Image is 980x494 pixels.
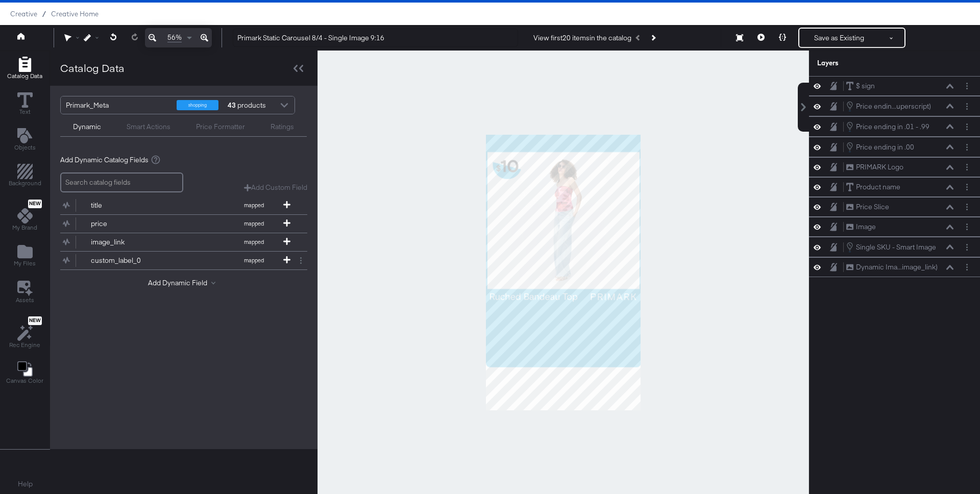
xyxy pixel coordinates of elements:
div: Smart Actions [127,122,170,132]
div: title [91,201,165,210]
div: shopping [177,100,218,110]
span: My Brand [12,224,37,232]
button: Help [11,475,40,493]
button: Assets [10,278,40,307]
div: Dynamic [73,122,101,132]
button: Price ending in .01 - .99 [846,121,930,132]
span: Add Dynamic Catalog Fields [60,155,149,165]
div: image_link [91,237,165,247]
span: 56% [167,33,182,42]
div: Price ending in .01 - .99 [856,122,929,132]
div: Price SliceLayer Options [809,197,980,217]
div: Price Formatter [196,122,245,132]
button: Add Custom Field [244,183,307,192]
div: Dynamic Ima...image_link)Layer Options [809,257,980,277]
div: $ signLayer Options [809,76,980,96]
span: Background [9,179,41,187]
div: Price Slice [856,202,889,212]
button: Layer Options [962,81,972,91]
button: Price ending in .00 [846,141,915,153]
span: Catalog Data [7,72,42,80]
button: NewRec Engine [3,314,46,352]
span: Objects [14,143,36,152]
button: pricemapped [60,215,295,233]
button: image_linkmapped [60,233,295,251]
div: titlemapped [60,196,307,214]
div: Single SKU - Smart Image [856,242,936,252]
span: My Files [14,259,36,267]
input: Search catalog fields [60,172,183,192]
div: Price ending in .00 [856,142,914,152]
button: PRIMARK Logo [846,162,904,172]
span: New [28,201,42,207]
button: Add Files [8,242,42,271]
span: Creative [10,10,37,18]
button: $ sign [846,81,875,91]
button: Layer Options [962,242,972,253]
button: Add Text [8,126,42,155]
button: Single SKU - Smart Image [846,241,937,253]
button: Next Product [646,29,660,47]
div: pricemapped [60,215,307,233]
button: Layer Options [962,262,972,273]
button: Layer Options [962,221,972,232]
button: Layer Options [962,202,972,212]
div: Price endin...uperscript) [856,102,931,111]
a: Creative Home [51,10,99,18]
div: products [226,96,257,114]
div: price [91,219,165,229]
div: Product nameLayer Options [809,177,980,197]
span: / [37,10,51,18]
strong: 43 [226,96,237,114]
button: Add Rectangle [1,54,48,83]
span: Rec Engine [9,341,40,349]
div: Catalog Data [60,61,125,76]
a: Help [18,479,33,489]
div: Product name [856,182,900,192]
div: Price ending in .01 - .99Layer Options [809,116,980,137]
button: Save as Existing [799,29,879,47]
span: Canvas Color [6,377,43,385]
button: Layer Options [962,101,972,112]
span: mapped [226,238,282,245]
div: custom_label_0 [91,256,165,265]
span: Text [19,108,31,116]
button: Image [846,221,876,232]
button: Add Dynamic Field [148,278,219,288]
button: titlemapped [60,196,295,214]
div: Price endin...uperscript)Layer Options [809,96,980,116]
button: Layer Options [962,182,972,192]
div: $ sign [856,81,875,91]
div: PRIMARK Logo [856,162,903,172]
button: Text [11,90,39,119]
span: mapped [226,257,282,264]
button: Add Rectangle [3,162,47,191]
button: Layer Options [962,121,972,132]
button: Product name [846,182,901,192]
button: Price Slice [846,202,890,212]
div: Ratings [271,122,294,132]
div: Single SKU - Smart ImageLayer Options [809,237,980,257]
button: Layer Options [962,142,972,153]
button: Dynamic Ima...image_link) [846,262,938,273]
div: image_linkmapped [60,233,307,251]
span: mapped [226,202,282,209]
div: Price ending in .00Layer Options [809,137,980,157]
div: View first 20 items in the catalog [533,33,631,43]
button: Layer Options [962,162,972,172]
div: Primark_Meta [66,96,169,114]
button: NewMy Brand [6,197,43,235]
div: Image [856,222,876,232]
span: mapped [226,220,282,227]
button: Price endin...uperscript) [846,101,932,112]
div: ImageLayer Options [809,217,980,237]
div: Layers [817,58,921,68]
button: custom_label_0mapped [60,252,295,269]
div: custom_label_0mapped [60,252,307,269]
span: Assets [16,296,34,304]
span: New [28,317,42,324]
div: Dynamic Ima...image_link) [856,262,938,272]
div: PRIMARK LogoLayer Options [809,157,980,177]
